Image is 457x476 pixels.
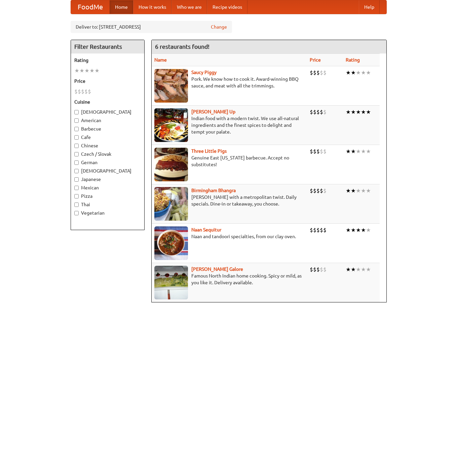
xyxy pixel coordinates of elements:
li: $ [78,88,81,95]
input: Pizza [74,194,79,198]
li: $ [316,148,320,155]
li: ★ [356,266,361,273]
img: curryup.jpg [154,108,188,142]
b: [PERSON_NAME] Galore [191,266,243,272]
img: currygalore.jpg [154,266,188,299]
a: How it works [133,0,172,14]
label: Thai [74,201,141,208]
li: $ [310,69,313,76]
li: ★ [356,148,361,155]
label: American [74,117,141,124]
li: $ [320,69,323,76]
li: $ [316,266,320,273]
li: ★ [351,187,356,194]
input: Chinese [74,144,79,148]
img: bhangra.jpg [154,187,188,221]
li: $ [320,226,323,234]
input: Czech / Slovak [74,152,79,156]
input: American [74,118,79,123]
a: Naan Sequitur [191,227,221,232]
a: Three Little Pigs [191,148,227,154]
li: $ [310,226,313,234]
li: $ [323,148,327,155]
img: littlepigs.jpg [154,148,188,181]
ng-pluralize: 6 restaurants found! [155,43,210,50]
li: ★ [361,148,366,155]
li: ★ [366,226,371,234]
li: $ [310,187,313,194]
li: $ [316,226,320,234]
a: [PERSON_NAME] Up [191,109,235,114]
a: FoodMe [71,0,110,14]
h5: Rating [74,57,141,64]
input: [DEMOGRAPHIC_DATA] [74,169,79,173]
li: ★ [351,266,356,273]
li: ★ [356,226,361,234]
li: ★ [351,69,356,76]
li: $ [316,108,320,116]
li: ★ [356,69,361,76]
li: $ [316,187,320,194]
p: Famous North Indian home cooking. Spicy or mild, as you like it. Delivery available. [154,272,305,286]
li: $ [316,69,320,76]
li: ★ [351,226,356,234]
input: Thai [74,203,79,207]
li: $ [320,148,323,155]
li: $ [320,108,323,116]
li: ★ [84,67,89,74]
a: Name [154,57,167,63]
p: Naan and tandoori specialties, from our clay oven. [154,233,305,240]
a: Birmingham Bhangra [191,188,236,193]
li: ★ [346,226,351,234]
li: $ [310,108,313,116]
a: Home [110,0,133,14]
li: ★ [356,187,361,194]
li: $ [81,88,84,95]
label: [DEMOGRAPHIC_DATA] [74,168,141,174]
input: Mexican [74,186,79,190]
li: ★ [361,187,366,194]
li: $ [88,88,91,95]
li: $ [74,88,78,95]
li: $ [313,69,316,76]
label: German [74,159,141,166]
li: ★ [361,266,366,273]
label: Vegetarian [74,210,141,216]
li: $ [313,108,316,116]
li: $ [84,88,88,95]
p: Indian food with a modern twist. We use all-natural ingredients and the finest spices to delight ... [154,115,305,135]
a: Recipe videos [207,0,247,14]
li: $ [313,187,316,194]
label: Mexican [74,184,141,191]
label: [DEMOGRAPHIC_DATA] [74,109,141,115]
h5: Cuisine [74,99,141,105]
a: Saucy Piggy [191,70,217,75]
li: $ [323,187,327,194]
li: $ [313,226,316,234]
li: $ [323,226,327,234]
input: German [74,160,79,165]
img: naansequitur.jpg [154,226,188,260]
li: ★ [361,69,366,76]
li: ★ [346,266,351,273]
li: $ [310,266,313,273]
li: ★ [366,148,371,155]
li: $ [323,108,327,116]
div: Deliver to: [STREET_ADDRESS] [71,21,232,33]
label: Cafe [74,134,141,141]
li: $ [320,266,323,273]
li: $ [313,266,316,273]
label: Pizza [74,193,141,199]
li: ★ [366,266,371,273]
label: Czech / Slovak [74,151,141,157]
label: Chinese [74,142,141,149]
li: ★ [356,108,361,116]
li: $ [320,187,323,194]
li: ★ [366,108,371,116]
p: Pork. We know how to cook it. Award-winning BBQ sauce, and meat with all the trimmings. [154,76,305,89]
a: Rating [346,57,360,63]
